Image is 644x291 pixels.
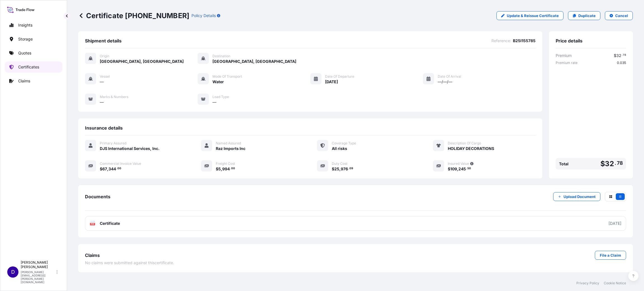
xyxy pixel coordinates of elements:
span: Premium rate [556,61,577,65]
span: Named Assured [216,141,241,145]
span: Premium [556,53,572,58]
span: No claims were submitted against this certificate . [85,260,174,266]
span: DJS International Services, Inc. [100,146,160,151]
span: , [107,167,108,171]
span: — [100,99,104,105]
span: Destination [212,54,230,58]
span: 0.035 [617,61,626,65]
span: Certificate [100,221,120,226]
a: Duplicate [568,11,600,20]
span: 09 [349,168,353,170]
span: [GEOGRAPHIC_DATA], [GEOGRAPHIC_DATA] [100,59,184,64]
a: Insights [5,20,62,31]
span: Documents [85,194,110,199]
p: Duplicate [578,13,596,18]
span: $ [100,167,102,171]
span: [GEOGRAPHIC_DATA], [GEOGRAPHIC_DATA] [212,59,296,64]
span: . [615,161,616,165]
a: Storage [5,34,62,45]
span: Date of Departure [325,74,354,79]
span: $ [332,167,334,171]
span: Load Type [212,95,229,99]
span: 32 [616,54,621,58]
span: 78 [617,161,623,165]
a: Update & Reissue Certificate [496,11,563,20]
a: Claims [5,75,62,87]
span: 994 [222,167,230,171]
a: Privacy Policy [576,281,599,285]
span: 50 [467,168,471,170]
span: . [466,168,467,170]
span: 00 [117,168,121,170]
div: [DATE] [609,221,621,226]
p: Certificate [PHONE_NUMBER] [78,11,189,20]
span: . [348,168,349,170]
span: Coverage Type [332,141,356,145]
p: Update & Reissue Certificate [507,13,559,18]
p: Cancel [615,13,628,18]
a: PDFCertificate[DATE] [85,216,626,231]
span: , [457,167,458,171]
span: Total [559,161,569,167]
a: Quotes [5,47,62,59]
a: File a Claim [595,251,626,260]
p: Claims [18,78,30,84]
span: 344 [108,167,116,171]
span: Reference : [491,38,511,44]
span: — [100,79,104,85]
p: [PERSON_NAME] [PERSON_NAME] [21,260,55,269]
span: 245 [458,167,466,171]
p: Insights [18,22,32,28]
span: $ [448,167,450,171]
span: Date of Arrival [438,74,461,79]
span: All risks [332,146,347,151]
p: [PERSON_NAME][EMAIL_ADDRESS][PERSON_NAME][DOMAIN_NAME] [21,270,55,284]
span: Origin [100,54,109,58]
span: Primary Assured [100,141,126,145]
span: Commercial Invoice Value [100,161,141,166]
span: 00 [231,168,235,170]
span: . [622,54,622,56]
p: Certificates [18,64,39,70]
span: — [212,99,216,105]
span: 78 [623,54,626,56]
span: Price details [556,38,583,44]
span: —/—/— [438,79,452,85]
span: Insured Value [448,161,469,166]
text: PDF [91,223,94,225]
span: , [221,167,222,171]
span: Freight Cost [216,161,235,166]
button: Cancel [605,11,633,20]
span: 5 [218,167,221,171]
span: B25I155785 [513,38,536,44]
span: [DATE] [325,79,338,85]
span: Duty Cost [332,161,347,166]
span: D [11,269,15,275]
p: File a Claim [600,252,621,258]
span: $ [216,167,218,171]
span: Water [212,79,224,85]
span: Marks & Numbers [100,95,128,99]
p: Quotes [18,50,31,56]
span: Claims [85,252,100,258]
p: Upload Document [563,194,596,199]
a: Certificates [5,61,62,73]
span: $ [600,160,605,167]
span: HOLIDAY DECORATIONS [448,146,494,151]
span: 32 [605,160,614,167]
a: Cookie Notice [604,281,626,285]
button: Upload Document [553,192,600,201]
span: Shipment details [85,38,122,44]
span: 109 [450,167,457,171]
p: Storage [18,36,33,42]
span: . [230,168,231,170]
span: $ [614,54,616,58]
span: . [116,168,117,170]
p: Policy Details [191,13,216,18]
span: Raz Imports Inc [216,146,245,151]
span: Vessel [100,74,110,79]
span: Mode of Transport [212,74,242,79]
span: Description Of Cargo [448,141,481,145]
